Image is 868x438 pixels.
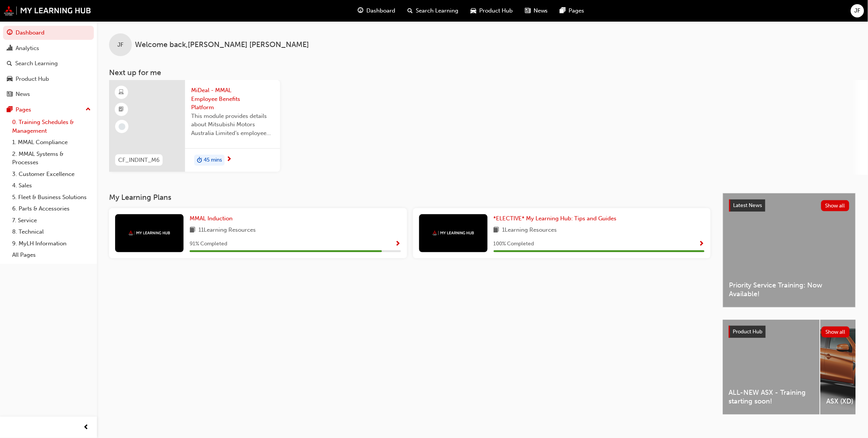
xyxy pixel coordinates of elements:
[119,105,124,115] span: booktick-icon
[109,193,711,202] h3: My Learning Plans
[97,68,868,77] h3: Next up for me
[84,423,89,432] span: prev-icon
[9,148,94,168] a: 2. MMAL Systems & Processes
[366,6,395,15] span: Dashboard
[7,91,13,98] span: news-icon
[3,24,94,103] button: DashboardAnalyticsSearch LearningProduct HubNews
[191,112,274,138] span: This module provides details about Mitsubishi Motors Australia Limited’s employee benefits platfo...
[7,30,13,36] span: guage-icon
[9,203,94,215] a: 6. Parts & Accessories
[395,241,401,248] span: Show Progress
[502,226,557,235] span: 1 Learning Resources
[494,215,617,222] span: *ELECTIVE* My Learning Hub: Tips and Guides
[4,6,91,16] img: mmal
[358,6,363,16] span: guage-icon
[119,123,125,130] span: learningRecordVerb_NONE-icon
[119,88,124,97] span: learningResourceType_ELEARNING-icon
[432,231,474,235] img: mmal
[470,6,476,16] span: car-icon
[191,86,274,112] span: MiDeal - MMAL Employee Benefits Platform
[7,107,13,113] span: pages-icon
[9,137,94,148] a: 1. MMAL Compliance
[352,3,401,19] a: guage-iconDashboard
[190,214,236,223] a: MMAL Induction
[204,156,222,165] span: 45 mins
[479,6,513,15] span: Product Hub
[699,241,705,248] span: Show Progress
[729,326,850,338] a: Product HubShow all
[9,215,94,226] a: 7. Service
[190,226,195,235] span: book-icon
[197,155,202,165] span: duration-icon
[733,202,762,209] span: Latest News
[3,103,94,117] button: Pages
[729,388,814,405] span: ALL-NEW ASX - Training starting soon!
[733,328,763,335] span: Product Hub
[198,226,256,235] span: 11 Learning Resources
[7,76,13,83] span: car-icon
[821,200,850,211] button: Show all
[699,239,705,249] button: Show Progress
[9,192,94,203] a: 5. Fleet & Business Solutions
[190,240,227,248] span: 91 % Completed
[494,214,620,223] a: *ELECTIVE* My Learning Hub: Tips and Guides
[519,3,554,19] a: news-iconNews
[401,3,464,19] a: search-iconSearch Learning
[534,6,548,15] span: News
[494,226,499,235] span: book-icon
[855,6,861,15] span: JF
[729,199,849,212] a: Latest NewsShow all
[464,3,519,19] a: car-iconProduct Hub
[3,26,94,40] a: Dashboard
[3,57,94,71] a: Search Learning
[15,59,58,68] div: Search Learning
[3,87,94,101] a: News
[7,45,13,52] span: chart-icon
[9,180,94,192] a: 4. Sales
[226,156,232,163] span: next-icon
[9,238,94,250] a: 9. MyLH Information
[723,193,856,308] a: Latest NewsShow allPriority Service Training: Now Available!
[16,75,49,83] div: Product Hub
[3,41,94,55] a: Analytics
[9,168,94,180] a: 3. Customer Excellence
[9,116,94,137] a: 0. Training Schedules & Management
[407,6,413,16] span: search-icon
[128,231,170,235] img: mmal
[569,6,584,15] span: Pages
[16,44,39,53] div: Analytics
[723,320,820,414] a: ALL-NEW ASX - Training starting soon!
[16,105,31,114] div: Pages
[729,281,849,298] span: Priority Service Training: Now Available!
[9,249,94,261] a: All Pages
[117,41,124,49] span: JF
[560,6,566,16] span: pages-icon
[7,60,12,67] span: search-icon
[135,41,309,49] span: Welcome back , [PERSON_NAME] [PERSON_NAME]
[525,6,531,16] span: news-icon
[9,226,94,238] a: 8. Technical
[109,80,280,172] a: CF_INDINT_M6MiDeal - MMAL Employee Benefits PlatformThis module provides details about Mitsubishi...
[395,239,401,249] button: Show Progress
[494,240,534,248] span: 100 % Completed
[16,90,30,99] div: News
[851,4,864,17] button: JF
[190,215,233,222] span: MMAL Induction
[86,105,91,115] span: up-icon
[554,3,591,19] a: pages-iconPages
[118,156,160,165] span: CF_INDINT_M6
[416,6,458,15] span: Search Learning
[3,72,94,86] a: Product Hub
[822,327,850,338] button: Show all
